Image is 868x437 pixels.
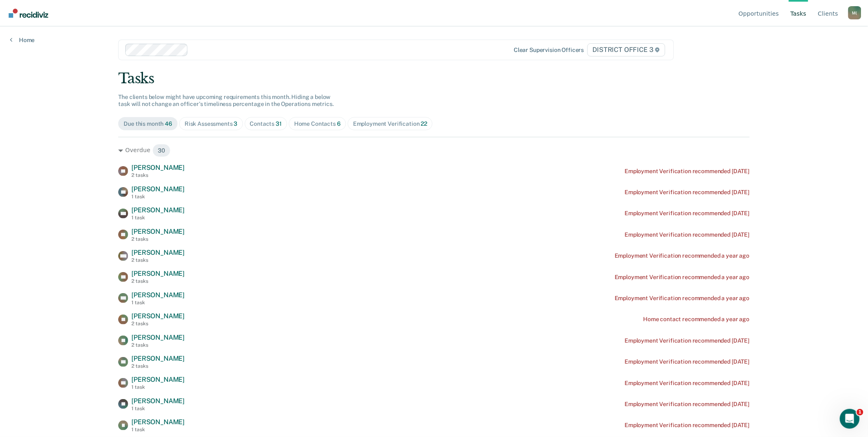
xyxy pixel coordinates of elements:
span: 1 [857,409,863,416]
div: Employment Verification recommended [DATE] [625,422,750,429]
span: DISTRICT OFFICE 3 [587,43,665,56]
span: 46 [165,120,172,127]
span: [PERSON_NAME] [131,206,185,214]
div: Employment Verification recommended [DATE] [625,380,750,387]
span: [PERSON_NAME] [131,270,185,277]
div: Tasks [118,70,749,87]
span: [PERSON_NAME] [131,334,185,341]
div: 1 task [131,300,185,305]
a: Home [10,36,35,44]
div: 1 task [131,194,185,200]
div: 2 tasks [131,321,185,327]
div: M ( [848,6,861,19]
iframe: Intercom live chat [840,409,860,429]
span: [PERSON_NAME] [131,418,185,426]
div: Employment Verification [353,120,427,127]
div: Employment Verification recommended a year ago [615,295,750,302]
div: Employment Verification recommended [DATE] [625,168,750,175]
div: Home contact recommended a year ago [643,316,750,323]
div: 2 tasks [131,363,185,369]
div: 1 task [131,215,185,221]
img: Recidiviz [9,9,48,18]
div: Risk Assessments [185,120,238,127]
div: Employment Verification recommended a year ago [615,274,750,281]
div: Employment Verification recommended [DATE] [625,189,750,196]
div: Employment Verification recommended [DATE] [625,337,750,344]
div: Due this month [124,120,172,127]
span: [PERSON_NAME] [131,228,185,235]
span: [PERSON_NAME] [131,376,185,383]
span: 3 [234,120,238,127]
span: 22 [421,120,428,127]
span: [PERSON_NAME] [131,164,185,172]
div: Contacts [250,120,282,127]
span: [PERSON_NAME] [131,397,185,405]
span: [PERSON_NAME] [131,249,185,256]
button: Profile dropdown button [848,6,861,19]
div: Employment Verification recommended [DATE] [625,210,750,217]
div: 2 tasks [131,342,185,348]
div: Employment Verification recommended [DATE] [625,358,750,365]
div: Home Contacts [294,120,341,127]
span: 6 [337,120,341,127]
div: Clear supervision officers [514,47,584,54]
span: [PERSON_NAME] [131,355,185,362]
div: 2 tasks [131,257,185,263]
span: 31 [276,120,282,127]
div: Employment Verification recommended a year ago [615,252,750,259]
span: [PERSON_NAME] [131,312,185,320]
span: [PERSON_NAME] [131,291,185,299]
div: 2 tasks [131,172,185,178]
div: Employment Verification recommended [DATE] [625,231,750,238]
div: 2 tasks [131,278,185,284]
div: 1 task [131,427,185,432]
div: Overdue 30 [118,144,749,157]
div: Employment Verification recommended [DATE] [625,401,750,408]
div: 1 task [131,384,185,390]
div: 2 tasks [131,236,185,242]
span: 30 [152,144,171,157]
span: [PERSON_NAME] [131,185,185,193]
span: The clients below might have upcoming requirements this month. Hiding a below task will not chang... [118,94,334,107]
div: 1 task [131,406,185,411]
